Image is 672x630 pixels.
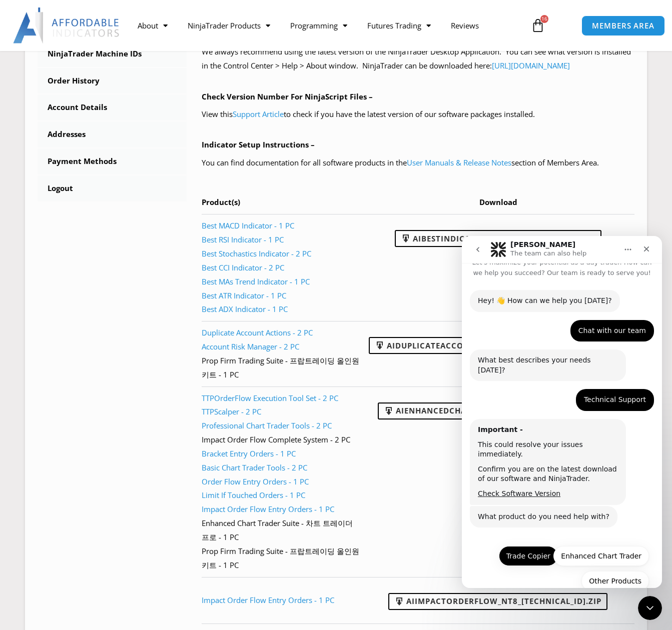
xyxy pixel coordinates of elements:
span: Download [479,197,517,207]
span: 16 [540,15,548,23]
a: AIBestIndicators_NT8_[TECHNICAL_ID].zip [395,230,601,247]
a: AIDuplicateAccountActions_NT8_[TECHNICAL_ID].zip [369,337,627,354]
a: Account Details [38,94,187,120]
a: Best ATR Indicator - 1 PC [202,290,286,300]
a: Best CCI Indicator - 2 PC [202,262,284,272]
a: Reviews [441,14,489,37]
nav: Menu [128,14,524,37]
a: Bracket Entry Orders - 1 PC [202,448,296,458]
a: Logout [38,175,187,201]
button: Other Products [120,335,187,355]
a: 16 [516,11,560,40]
a: Limit If Touched Orders - 1 PC [202,490,305,500]
b: Check Version Number For NinjaScript Files – [202,91,373,101]
a: Payment Methods [38,148,187,174]
a: Duplicate Account Actions - 2 PC [202,327,313,337]
a: Programming [280,14,357,37]
a: Impact Order Flow Entry Orders - 1 PC [202,504,334,514]
span: MEMBERS AREA [592,22,654,29]
b: Indicator Setup Instructions – [202,139,315,149]
a: Impact Order Flow Entry Orders - 1 PC [202,595,334,605]
a: AIImpactOrderFlow_NT8_[TECHNICAL_ID].zip [388,593,607,610]
td: Impact Order Flow Complete System - 2 PC Enhanced Chart Trader Suite - 차트 트레이더 프로 - 1 PC Prop Fir... [202,386,369,577]
a: User Manuals & Release Notes [407,157,511,167]
a: Best MACD Indicator - 1 PC [202,220,294,230]
a: Basic Chart Trader Tools - 2 PC [202,462,307,472]
a: Best ADX Indicator - 1 PC [202,304,288,314]
a: Best RSI Indicator - 1 PC [202,234,284,244]
a: TTPOrderFlow Execution Tool Set - 2 PC [202,393,338,403]
img: LogoAI | Affordable Indicators – NinjaTrader [13,7,121,43]
a: Addresses [38,121,187,147]
p: View this to check if you have the latest version of our software packages installed. [202,107,634,121]
a: About [128,14,178,37]
a: Order Flow Entry Orders - 1 PC [202,476,309,486]
a: Best Stochastics Indicator - 2 PC [202,248,311,258]
a: Professional Chart Trader Tools - 2 PC [202,420,332,430]
a: AIEnhancedChartTrader_NT8_[TECHNICAL_ID].zip [378,402,618,419]
a: MEMBERS AREA [581,15,665,36]
a: NinjaTrader Products [178,14,280,37]
a: NinjaTrader Machine IDs [38,41,187,67]
a: Support Article [233,109,284,119]
iframe: Intercom live chat [462,236,662,588]
span: Product(s) [202,197,240,207]
a: [URL][DOMAIN_NAME] [492,60,570,70]
td: Prop Firm Trading Suite - 프랍트레이딩 올인원 키트 - 1 PC [202,321,369,386]
iframe: Intercom live chat [638,596,662,620]
a: TTPScalper - 2 PC [202,406,261,416]
a: Best MAs Trend Indicator - 1 PC [202,276,310,286]
a: Futures Trading [357,14,441,37]
p: You can find documentation for all software products in the section of Members Area. [202,156,634,170]
a: Account Risk Manager - 2 PC [202,341,299,351]
p: We always recommend using the latest version of the NinjaTrader Desktop Application. You can see ... [202,45,634,73]
a: Order History [38,68,187,94]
